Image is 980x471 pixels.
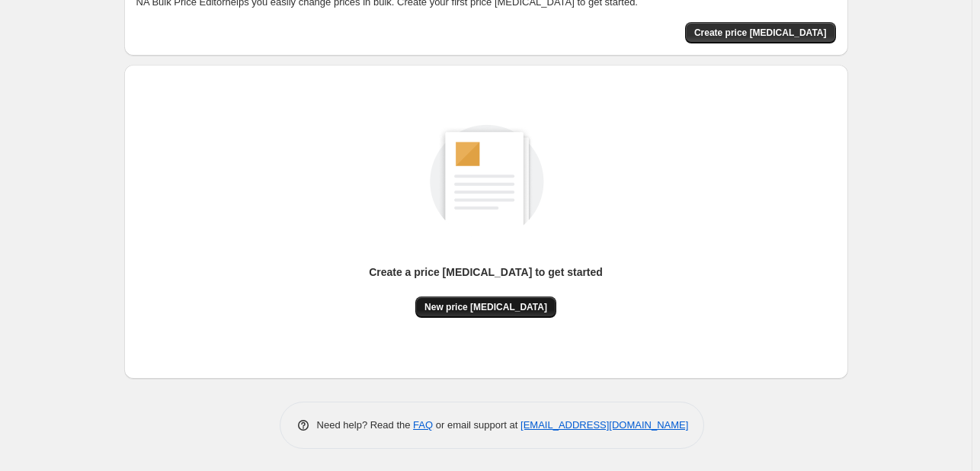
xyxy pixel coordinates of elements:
button: New price [MEDICAL_DATA] [415,296,556,318]
span: Need help? Read the [317,419,414,431]
span: or email support at [433,419,520,431]
a: [EMAIL_ADDRESS][DOMAIN_NAME] [520,419,688,431]
a: FAQ [413,419,433,431]
p: Create a price [MEDICAL_DATA] to get started [369,264,603,280]
button: Create price change job [685,22,836,43]
span: New price [MEDICAL_DATA] [424,301,547,313]
span: Create price [MEDICAL_DATA] [694,27,827,39]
